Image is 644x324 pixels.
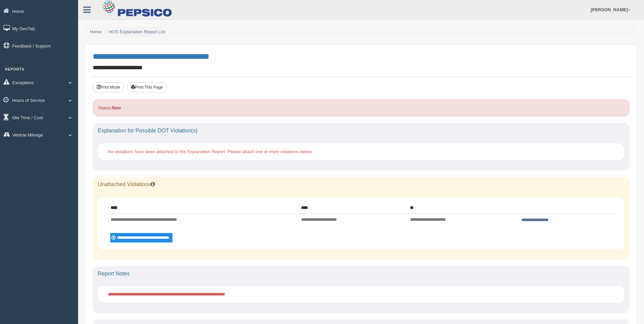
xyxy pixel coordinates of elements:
span: No violations have been attached to this Explanation Report. Please attach one or more violations... [108,149,313,154]
a: HOS Explanation Report List [109,29,165,34]
button: Print Mode [93,82,124,92]
div: Unattached Violations [93,177,629,192]
div: Explanation for Possible DOT Violation(s) [93,123,629,138]
strong: New [112,105,121,110]
div: Status: [93,99,629,116]
a: Home [90,29,102,34]
div: Report Notes [93,266,629,281]
button: Print This Page [127,82,167,92]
